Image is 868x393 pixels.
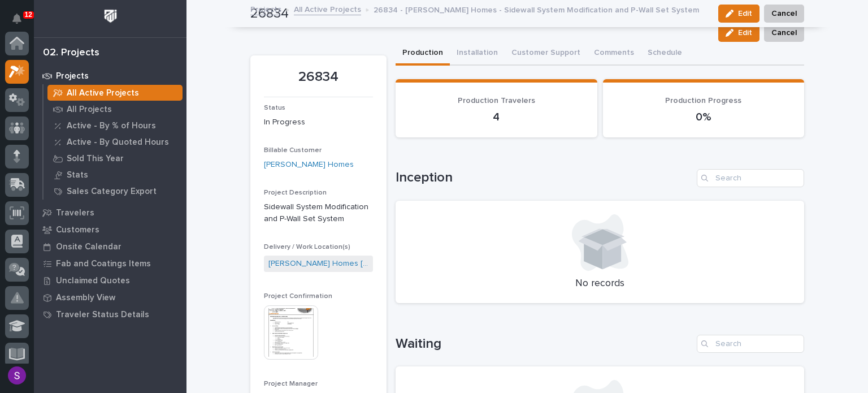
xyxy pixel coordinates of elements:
[56,293,115,303] p: Assembly View
[409,110,584,124] p: 4
[34,289,186,306] a: Assembly View
[34,306,186,323] a: Traveler Status Details
[34,221,186,238] a: Customers
[67,88,139,98] p: All Active Projects
[44,134,186,150] a: Active - By Quoted Hours
[268,258,368,270] a: [PERSON_NAME] Homes [PERSON_NAME] Facility
[697,169,804,187] input: Search
[264,105,285,111] span: Status
[264,381,318,387] span: Project Manager
[264,159,354,171] a: [PERSON_NAME] Homes
[56,208,94,218] p: Travelers
[264,116,373,128] p: In Progress
[56,225,99,235] p: Customers
[44,85,186,101] a: All Active Projects
[641,42,689,66] button: Schedule
[764,24,804,42] button: Cancel
[56,71,89,81] p: Projects
[264,293,332,300] span: Project Confirmation
[665,97,741,105] span: Production Progress
[294,2,361,15] a: All Active Projects
[264,69,373,85] p: 26834
[458,97,535,105] span: Production Travelers
[396,170,692,186] h1: Inception
[56,310,149,320] p: Traveler Status Details
[738,28,752,38] span: Edit
[5,364,29,387] button: users-avatar
[14,14,29,32] div: Notifications12
[5,7,29,31] button: Notifications
[67,170,88,180] p: Stats
[250,2,281,15] a: Projects
[617,110,791,124] p: 0%
[34,204,186,221] a: Travelers
[264,189,327,196] span: Project Description
[34,255,186,272] a: Fab and Coatings Items
[587,42,641,66] button: Comments
[44,101,186,117] a: All Projects
[264,244,350,251] span: Delivery / Work Location(s)
[396,42,450,66] button: Production
[67,187,157,197] p: Sales Category Export
[44,150,186,166] a: Sold This Year
[56,242,121,252] p: Onsite Calendar
[44,183,186,199] a: Sales Category Export
[264,201,373,225] p: Sidewall System Modification and P-Wall Set System
[718,24,759,42] button: Edit
[56,259,151,269] p: Fab and Coatings Items
[34,272,186,289] a: Unclaimed Quotes
[67,154,124,164] p: Sold This Year
[67,105,112,115] p: All Projects
[264,147,322,154] span: Billable Customer
[43,47,99,59] div: 02. Projects
[771,26,797,40] span: Cancel
[34,67,186,84] a: Projects
[374,3,699,15] p: 26834 - [PERSON_NAME] Homes - Sidewall System Modification and P-Wall Set System
[450,42,505,66] button: Installation
[44,118,186,133] a: Active - By % of Hours
[56,276,130,286] p: Unclaimed Quotes
[25,11,32,19] p: 12
[67,121,156,131] p: Active - By % of Hours
[34,238,186,255] a: Onsite Calendar
[409,278,791,290] p: No records
[67,137,169,148] p: Active - By Quoted Hours
[44,167,186,183] a: Stats
[100,6,121,27] img: Workspace Logo
[697,335,804,353] input: Search
[396,336,692,352] h1: Waiting
[505,42,587,66] button: Customer Support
